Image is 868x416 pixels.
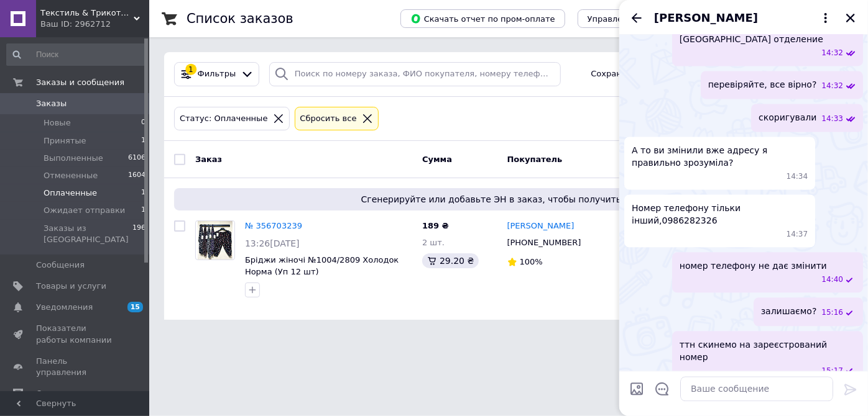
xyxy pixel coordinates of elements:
[787,171,808,182] span: 14:34 11.08.2025
[821,114,843,124] span: 14:33 11.08.2025
[422,253,479,268] div: 29.20 ₴
[591,68,693,80] span: Сохраненные фильтры:
[198,221,233,260] img: Фото товару
[179,193,838,206] span: Сгенерируйте или добавьте ЭН в заказ, чтобы получить оплату
[298,112,359,125] div: Сбросить все
[185,64,196,75] div: 1
[44,223,132,245] span: Заказы из [GEOGRAPHIC_DATA]
[177,112,270,125] div: Статус: Оплаченные
[40,19,149,30] div: Ваш ID: 2962712
[821,307,843,318] span: 15:16 11.08.2025
[629,11,644,25] button: Назад
[44,170,98,181] span: Отмененные
[422,238,445,247] span: 2 шт.
[761,305,817,318] span: залишаємо?
[708,78,817,91] span: перевіряйте, все вірно?
[680,338,856,363] span: ттн скинемо на зареєстрований номер
[632,144,808,169] span: А то ви змінили вже адресу я правильно зрозуміла?
[654,10,833,26] button: [PERSON_NAME]
[195,154,222,163] span: Заказ
[422,154,452,163] span: Сумма
[128,170,145,181] span: 1604
[198,68,236,80] span: Фильтры
[588,14,685,24] span: Управление статусами
[632,202,808,227] span: Номер телефону тільки інший,0986282326
[40,7,134,19] span: Текстиль & Трикотаж — текстиль для всей семьи
[36,356,115,378] span: Панель управления
[245,255,399,276] a: Бріджи жіночі №1004/2809 Холодок Норма (Уп 12 шт)
[787,229,808,240] span: 14:37 11.08.2025
[654,381,670,397] button: Открыть шаблоны ответов
[422,221,449,230] span: 189 ₴
[36,323,115,345] span: Показатели работы компании
[141,117,145,129] span: 0
[44,117,71,129] span: Новые
[245,221,302,230] a: № 356703239
[507,238,581,247] span: [PHONE_NUMBER]
[141,205,145,216] span: 1
[843,11,858,25] button: Закрыть
[269,62,561,86] input: Поиск по номеру заказа, ФИО покупателя, номеру телефона, Email, номеру накладной
[36,302,93,313] span: Уведомления
[36,77,124,88] span: Заказы и сообщения
[44,205,125,216] span: Ожидает отправки
[821,48,843,58] span: 14:32 11.08.2025
[410,13,555,24] span: Скачать отчет по пром-оплате
[507,154,563,163] span: Покупатель
[821,366,843,376] span: 15:17 11.08.2025
[44,153,103,164] span: Выполненные
[141,135,145,147] span: 1
[44,135,86,147] span: Принятые
[654,10,758,26] span: [PERSON_NAME]
[132,223,145,245] span: 196
[520,257,543,266] span: 100%
[507,220,575,232] a: [PERSON_NAME]
[128,153,145,164] span: 6106
[6,43,147,66] input: Поиск
[36,388,69,399] span: Отзывы
[578,9,695,28] button: Управление статусами
[821,274,843,285] span: 14:40 11.08.2025
[195,220,235,260] a: Фото товару
[680,260,827,272] span: номер телефону не дає змінити
[36,260,85,271] span: Сообщения
[36,281,106,292] span: Товары и услуги
[759,111,816,124] span: скоригували
[36,98,67,109] span: Заказы
[44,188,97,199] span: Оплаченные
[245,238,300,248] span: 13:26[DATE]
[141,188,145,199] span: 1
[127,302,143,312] span: 15
[821,81,843,91] span: 14:32 11.08.2025
[187,11,293,26] h1: Список заказов
[400,9,565,28] button: Скачать отчет по пром-оплате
